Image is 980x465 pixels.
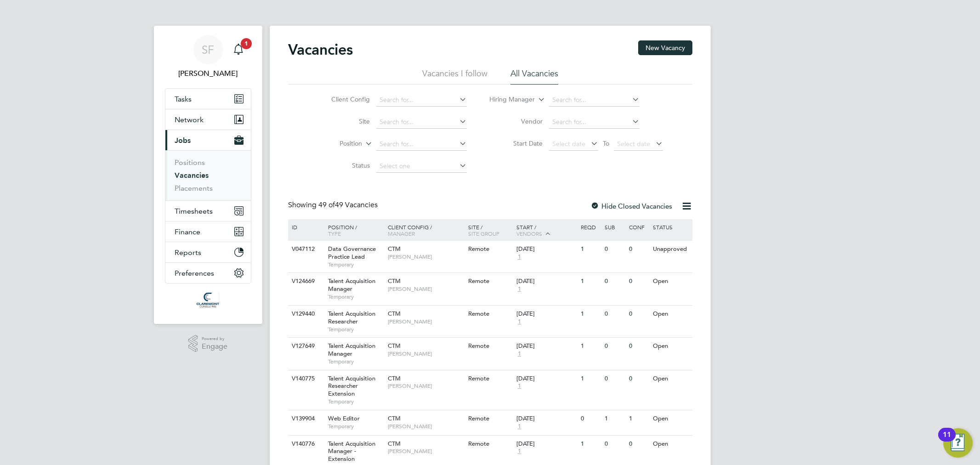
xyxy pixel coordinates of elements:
span: Web Editor [328,414,360,422]
h2: Vacancies [288,40,353,59]
div: Sub [602,219,626,235]
div: Client Config / [385,219,466,241]
div: 0 [602,436,626,453]
span: Temporary [328,326,383,333]
span: [PERSON_NAME] [388,253,464,261]
div: Conf [627,219,651,235]
span: CTM [388,342,401,350]
div: Status [651,219,691,235]
div: 1 [578,241,602,258]
div: 0 [602,273,626,290]
div: Unapproved [651,241,691,258]
div: [DATE] [516,415,576,423]
div: V139904 [289,410,322,427]
button: Open Resource Center, 11 new notifications [943,428,973,458]
input: Search for... [376,94,467,107]
span: Remote [468,414,489,422]
span: Network [175,115,204,124]
div: 1 [578,370,602,387]
div: [DATE] [516,440,576,448]
div: Open [651,436,691,453]
button: Preferences [165,263,251,283]
span: Select date [617,140,650,148]
span: [PERSON_NAME] [388,382,464,390]
div: 1 [578,436,602,453]
div: 0 [578,410,602,427]
span: [PERSON_NAME] [388,423,464,430]
div: 0 [602,306,626,323]
span: CTM [388,440,401,448]
span: 1 [241,38,252,49]
a: Positions [175,158,205,167]
div: 1 [578,338,602,355]
div: Open [651,273,691,290]
a: Go to home page [165,293,251,307]
span: Type [328,230,341,237]
span: Temporary [328,423,383,430]
div: Reqd [578,219,602,235]
div: Open [651,410,691,427]
div: 0 [627,436,651,453]
span: CTM [388,245,401,253]
span: Remote [468,277,489,285]
span: Vendors [516,230,542,237]
div: V047112 [289,241,322,258]
span: Remote [468,374,489,382]
div: ID [289,219,322,235]
span: Temporary [328,398,383,405]
span: Temporary [328,358,383,365]
button: Finance [165,221,251,242]
span: SF [202,44,214,56]
div: V140776 [289,436,322,453]
div: V127649 [289,338,322,355]
span: Talent Acquisition Manager [328,277,375,293]
span: [PERSON_NAME] [388,285,464,293]
label: Hide Closed Vacancies [590,202,672,210]
li: Vacancies I follow [422,68,487,85]
div: 0 [602,241,626,258]
span: Jobs [175,136,191,145]
span: Talent Acquisition Manager - Extension [328,440,375,463]
span: Remote [468,440,489,448]
input: Select one [376,160,467,173]
div: 1 [627,410,651,427]
span: Talent Acquisition Manager [328,342,375,357]
div: Start / [514,219,578,242]
span: [PERSON_NAME] [388,448,464,455]
label: Hiring Manager [482,95,535,104]
div: Showing [288,200,380,210]
label: Position [309,139,362,148]
li: All Vacancies [510,68,558,85]
span: [PERSON_NAME] [388,350,464,357]
span: CTM [388,310,401,318]
span: Tasks [175,95,192,103]
label: Client Config [317,95,370,103]
button: Jobs [165,130,251,150]
div: V140775 [289,370,322,387]
label: Start Date [490,139,543,147]
div: 0 [602,338,626,355]
a: Placements [175,184,213,193]
div: 0 [627,273,651,290]
span: To [600,137,612,149]
span: 1 [516,423,522,431]
div: [DATE] [516,310,576,318]
button: New Vacancy [638,40,692,55]
div: V129440 [289,306,322,323]
div: [DATE] [516,245,576,253]
span: Remote [468,342,489,350]
span: 49 of [318,200,335,210]
input: Search for... [376,138,467,151]
span: 1 [516,318,522,326]
span: Powered by [202,335,227,343]
span: 1 [516,448,522,455]
label: Site [317,117,370,125]
span: CTM [388,277,401,285]
div: Open [651,306,691,323]
div: V124669 [289,273,322,290]
span: 1 [516,253,522,261]
span: Remote [468,245,489,253]
span: Talent Acquisition Researcher [328,310,375,325]
div: Site / [466,219,514,241]
div: [DATE] [516,375,576,383]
